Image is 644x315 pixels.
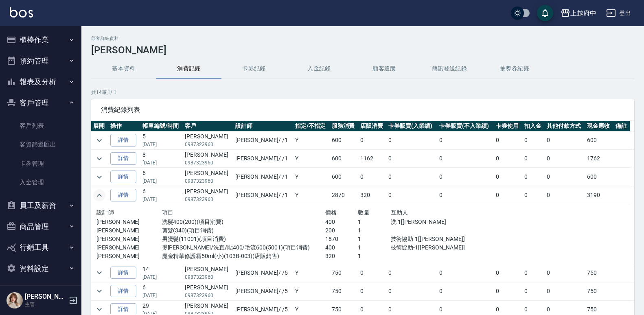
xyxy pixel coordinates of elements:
[10,7,33,17] img: Logo
[386,121,437,131] th: 卡券販賣(入業績)
[494,121,522,131] th: 卡券使用
[183,186,233,204] td: [PERSON_NAME]
[358,264,387,282] td: 0
[142,273,181,281] p: [DATE]
[162,243,325,252] p: 燙[PERSON_NAME]/洗直/貼400/毛流600(5001)(項目消費)
[93,285,105,297] button: expand row
[603,6,634,21] button: 登出
[185,141,231,148] p: 0987323960
[545,186,585,204] td: 0
[3,92,78,114] button: 客戶管理
[91,36,634,41] h2: 顧客詳細資料
[386,186,437,204] td: 0
[110,134,136,147] a: 詳情
[494,131,522,149] td: 0
[585,168,613,186] td: 600
[96,209,114,216] span: 設計師
[386,282,437,300] td: 0
[585,150,613,168] td: 1762
[185,159,231,166] p: 0987323960
[91,59,156,79] button: 基本資料
[325,209,337,216] span: 價格
[417,59,482,79] button: 簡訊發送紀錄
[522,168,545,186] td: 0
[185,292,231,299] p: 0987323960
[358,252,390,260] p: 1
[233,282,293,300] td: [PERSON_NAME] / /5
[110,152,136,165] a: 詳情
[437,121,494,131] th: 卡券販賣(不入業績)
[93,189,105,201] button: expand row
[3,216,78,237] button: 商品管理
[3,135,78,154] a: 客資篩選匯出
[494,150,522,168] td: 0
[91,121,108,131] th: 展開
[185,196,231,203] p: 0987323960
[325,243,358,252] p: 400
[108,121,140,131] th: 操作
[585,131,613,149] td: 600
[522,186,545,204] td: 0
[325,226,358,235] p: 200
[391,235,489,243] p: 技術協助-1[[PERSON_NAME]]
[391,218,489,226] p: 洗-1[[PERSON_NAME]
[140,264,183,282] td: 14
[162,235,325,243] p: 男燙髮(11001)(項目消費)
[437,282,494,300] td: 0
[183,168,233,186] td: [PERSON_NAME]
[142,292,181,299] p: [DATE]
[142,177,181,185] p: [DATE]
[96,226,162,235] p: [PERSON_NAME]
[293,150,330,168] td: Y
[3,195,78,216] button: 員工及薪資
[183,150,233,168] td: [PERSON_NAME]
[437,168,494,186] td: 0
[140,150,183,168] td: 8
[140,168,183,186] td: 6
[537,5,553,21] button: save
[585,282,613,300] td: 750
[3,258,78,279] button: 資料設定
[358,131,387,149] td: 0
[482,59,547,79] button: 抽獎券紀錄
[3,71,78,92] button: 報表及分析
[293,168,330,186] td: Y
[162,226,325,235] p: 剪髮(340)(項目消費)
[293,131,330,149] td: Y
[570,8,596,18] div: 上越府中
[233,264,293,282] td: [PERSON_NAME] / /5
[142,196,181,203] p: [DATE]
[352,59,417,79] button: 顧客追蹤
[96,252,162,260] p: [PERSON_NAME]
[233,131,293,149] td: [PERSON_NAME] / /1
[3,173,78,192] a: 入金管理
[233,168,293,186] td: [PERSON_NAME] / /1
[183,264,233,282] td: [PERSON_NAME]
[221,59,287,79] button: 卡券紀錄
[25,293,66,301] h5: [PERSON_NAME]
[96,243,162,252] p: [PERSON_NAME]
[293,121,330,131] th: 指定/不指定
[233,186,293,204] td: [PERSON_NAME] / /1
[142,141,181,148] p: [DATE]
[3,237,78,258] button: 行銷工具
[156,59,221,79] button: 消費記錄
[162,252,325,260] p: 魔金精華修護霜50ml(小)(103B-003)(店販銷售)
[93,171,105,183] button: expand row
[386,150,437,168] td: 0
[96,218,162,226] p: [PERSON_NAME]
[358,150,387,168] td: 1162
[162,218,325,226] p: 洗髮400(200)(項目消費)
[494,186,522,204] td: 0
[437,131,494,149] td: 0
[330,168,358,186] td: 600
[185,177,231,185] p: 0987323960
[522,264,545,282] td: 0
[3,116,78,135] a: 客戶列表
[233,150,293,168] td: [PERSON_NAME] / /1
[330,264,358,282] td: 750
[437,264,494,282] td: 0
[494,282,522,300] td: 0
[93,267,105,279] button: expand row
[358,218,390,226] p: 1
